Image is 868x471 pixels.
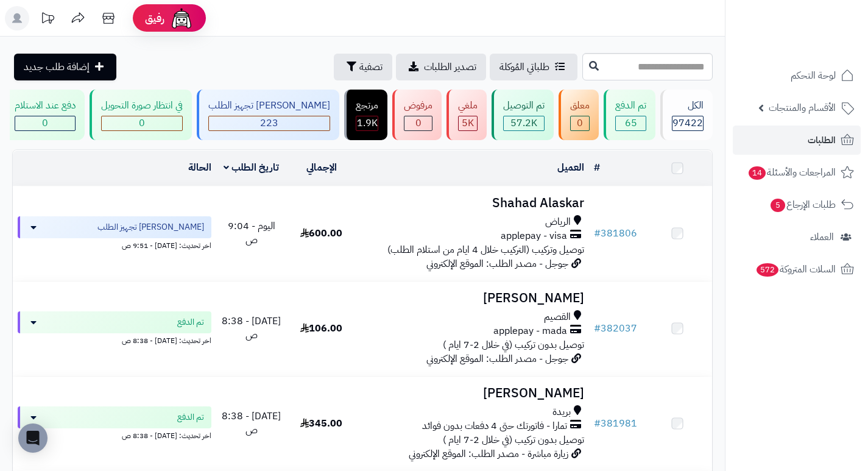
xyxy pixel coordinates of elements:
[18,238,211,251] div: اخر تحديث: [DATE] - 9:51 ص
[493,324,567,338] span: applepay - mada
[545,215,571,229] span: الرياض
[300,226,342,241] span: 600.00
[222,409,281,437] span: [DATE] - 8:38 ص
[771,199,785,212] span: 5
[32,6,63,34] a: تحديثات المنصة
[594,416,637,431] a: #381981
[426,257,568,271] span: جوجل - مصدر الطلب: الموقع الإلكتروني
[625,116,637,130] span: 65
[499,60,549,74] span: طلباتي المُوكلة
[501,229,567,243] span: applepay - visa
[356,99,378,113] div: مرتجع
[733,158,861,187] a: المراجعات والأسئلة14
[443,433,584,447] span: توصيل بدون تركيب (في خلال 2-7 ايام )
[749,166,766,180] span: 14
[1,90,87,140] a: دفع عند الاستلام 0
[415,116,422,130] span: 0
[102,116,182,130] div: 0
[15,99,76,113] div: دفع عند الاستلام
[222,314,281,342] span: [DATE] - 8:38 ص
[300,416,342,431] span: 345.00
[224,160,279,175] a: تاريخ الطلب
[361,196,584,210] h3: Shahad Alaskar
[658,90,715,140] a: الكل97422
[387,243,584,257] span: توصيل وتركيب (التركيب خلال 4 ايام من استلام الطلب)
[601,90,658,140] a: تم الدفع 65
[733,222,861,252] a: العملاء
[18,333,211,346] div: اخر تحديث: [DATE] - 8:38 ص
[361,386,584,400] h3: [PERSON_NAME]
[490,54,577,80] a: طلباتي المُوكلة
[342,90,390,140] a: مرتجع 1.9K
[404,116,432,130] div: 0
[570,99,590,113] div: معلق
[361,291,584,305] h3: [PERSON_NAME]
[443,338,584,352] span: توصيل بدون تركيب (في خلال 2-7 ايام )
[810,228,834,246] span: العملاء
[458,99,478,113] div: ملغي
[769,196,836,213] span: طلبات الإرجاع
[424,60,476,74] span: تصدير الطلبات
[444,90,489,140] a: ملغي 5K
[18,428,211,441] div: اخر تحديث: [DATE] - 8:38 ص
[188,160,211,175] a: الحالة
[757,263,779,277] span: 572
[208,99,330,113] div: [PERSON_NAME] تجهيز الطلب
[334,54,392,80] button: تصفية
[552,405,571,419] span: بريدة
[139,116,145,130] span: 0
[390,90,444,140] a: مرفوض 0
[101,99,183,113] div: في انتظار صورة التحويل
[462,116,474,130] span: 5K
[615,99,646,113] div: تم الدفع
[672,99,704,113] div: الكل
[733,61,861,90] a: لوحة التحكم
[359,60,383,74] span: تصفية
[594,416,601,431] span: #
[594,226,601,241] span: #
[42,116,48,130] span: 0
[489,90,556,140] a: تم التوصيل 57.2K
[733,126,861,155] a: الطلبات
[594,321,637,336] a: #382037
[14,54,116,80] a: إضافة طلب جديد
[169,6,194,30] img: ai-face.png
[260,116,278,130] span: 223
[97,221,204,233] span: [PERSON_NAME] تجهيز الطلب
[733,255,861,284] a: السلات المتروكة572
[409,447,568,461] span: زيارة مباشرة - مصدر الطلب: الموقع الإلكتروني
[544,310,571,324] span: القصيم
[556,90,601,140] a: معلق 0
[747,164,836,181] span: المراجعات والأسئلة
[357,116,378,130] span: 1.9K
[422,419,567,433] span: تمارا - فاتورتك حتى 4 دفعات بدون فوائد
[300,321,342,336] span: 106.00
[808,132,836,149] span: الطلبات
[616,116,646,130] div: 65
[510,116,537,130] span: 57.2K
[785,29,856,54] img: logo-2.png
[733,190,861,219] a: طلبات الإرجاع5
[194,90,342,140] a: [PERSON_NAME] تجهيز الطلب 223
[145,11,164,26] span: رفيق
[503,99,545,113] div: تم التوصيل
[396,54,486,80] a: تصدير الطلبات
[177,316,204,328] span: تم الدفع
[18,423,48,453] div: Open Intercom Messenger
[594,321,601,336] span: #
[404,99,432,113] div: مرفوض
[594,226,637,241] a: #381806
[209,116,330,130] div: 223
[87,90,194,140] a: في انتظار صورة التحويل 0
[755,261,836,278] span: السلات المتروكة
[356,116,378,130] div: 1855
[577,116,583,130] span: 0
[557,160,584,175] a: العميل
[791,67,836,84] span: لوحة التحكم
[459,116,477,130] div: 5009
[426,352,568,366] span: جوجل - مصدر الطلب: الموقع الإلكتروني
[15,116,75,130] div: 0
[177,411,204,423] span: تم الدفع
[672,116,703,130] span: 97422
[571,116,589,130] div: 0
